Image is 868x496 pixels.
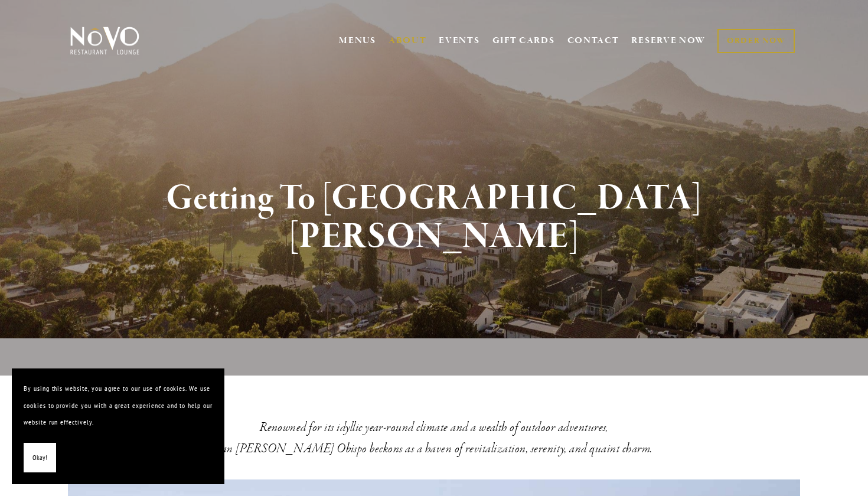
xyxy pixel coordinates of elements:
[439,35,479,47] a: EVENTS
[68,26,142,56] img: Novo Restaurant &amp; Lounge
[492,30,555,52] a: GIFT CARDS
[90,180,778,256] h1: Getting To [GEOGRAPHIC_DATA][PERSON_NAME]
[567,30,619,52] a: CONTACT
[24,443,56,473] button: Okay!
[389,35,427,47] a: ABOUT
[12,368,224,484] section: Cookie banner
[339,35,376,47] a: MENUS
[631,30,706,52] a: RESERVE NOW
[717,29,795,53] a: ORDER NOW
[24,380,213,431] p: By using this website, you agree to our use of cookies. We use cookies to provide you with a grea...
[216,419,652,457] em: Renowned for its idyllic year-round climate and a wealth of outdoor adventures, San [PERSON_NAME]...
[32,449,47,466] span: Okay!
